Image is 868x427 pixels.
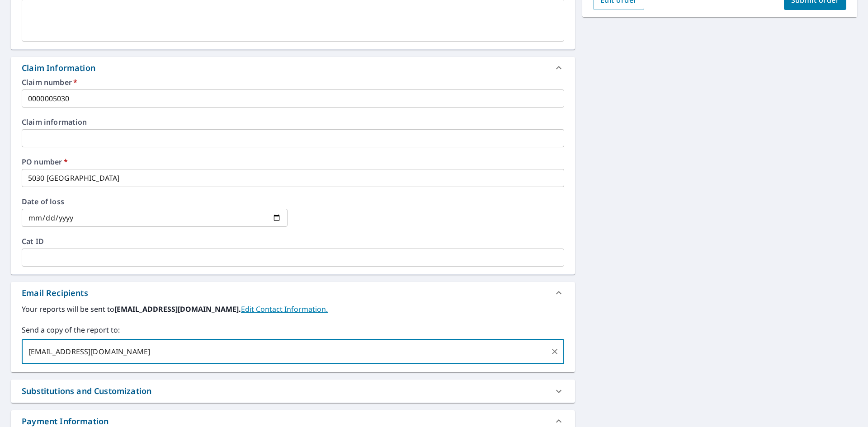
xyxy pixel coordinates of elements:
label: Send a copy of the report to: [22,324,564,335]
label: Date of loss [22,198,288,205]
div: Substitutions and Customization [11,380,575,403]
div: Substitutions and Customization [22,385,151,397]
a: EditContactInfo [241,304,328,314]
label: Cat ID [22,238,564,245]
label: Your reports will be sent to [22,304,564,314]
b: [EMAIL_ADDRESS][DOMAIN_NAME]. [114,304,241,314]
div: Email Recipients [22,287,88,299]
div: Claim Information [11,57,575,79]
label: Claim information [22,118,564,126]
button: Clear [548,345,561,358]
div: Claim Information [22,62,95,74]
label: PO number [22,158,564,165]
div: Email Recipients [11,282,575,304]
label: Claim number [22,79,564,86]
